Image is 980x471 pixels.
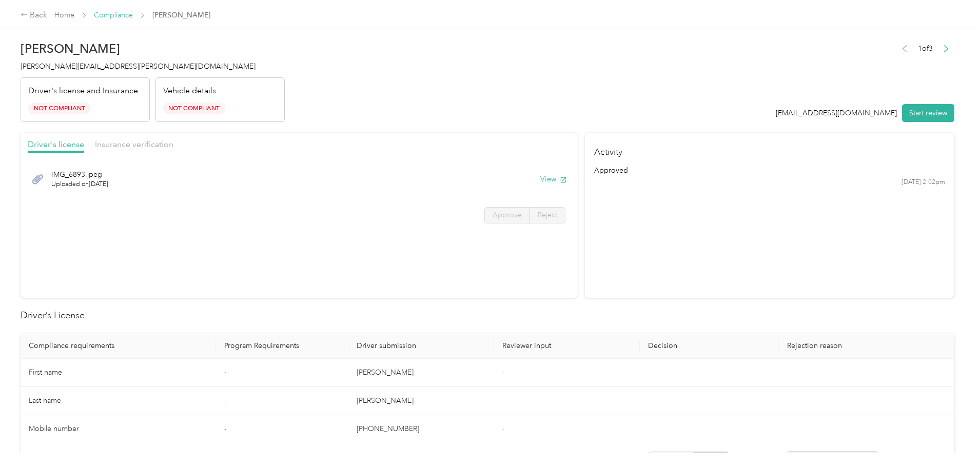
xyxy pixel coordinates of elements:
h2: Driver’s License [21,309,954,322]
span: Not Compliant [28,103,90,114]
span: Uploaded on [DATE] [51,180,108,189]
span: Last name [29,396,61,405]
span: Approve [493,211,522,219]
span: 1 of 3 [918,43,933,54]
span: - [502,368,504,377]
button: Start review [902,104,954,122]
span: - [502,424,504,433]
td: - [216,359,348,387]
span: Insurance verification [95,139,173,149]
div: Back [21,9,47,22]
span: Driver's license [28,139,84,149]
h4: Activity [585,133,954,165]
span: [PERSON_NAME] [152,10,210,21]
th: Decision [640,333,779,359]
time: [DATE] 2:02pm [901,178,945,187]
p: Driver's license and Insurance [28,85,138,97]
a: Home [54,11,74,19]
td: Last name [21,387,216,415]
td: Mobile number [21,415,216,443]
span: Reject [538,211,557,219]
span: [PERSON_NAME][EMAIL_ADDRESS][PERSON_NAME][DOMAIN_NAME] [21,62,256,71]
div: [EMAIL_ADDRESS][DOMAIN_NAME] [776,108,897,118]
th: Reviewer input [494,333,640,359]
span: IMG_6893.jpeg [51,169,108,180]
td: [PERSON_NAME] [348,359,494,387]
th: Driver submission [348,333,494,359]
p: Vehicle details [163,85,216,97]
td: - [216,415,348,443]
td: - [216,387,348,415]
th: Program Requirements [216,333,348,359]
iframe: Everlance-gr Chat Button Frame [923,414,980,471]
button: View [540,174,567,185]
span: Not Compliant [163,103,225,114]
span: - [502,396,504,405]
td: First name [21,359,216,387]
td: [PERSON_NAME] [348,387,494,415]
td: [PHONE_NUMBER] [348,415,494,443]
span: Mobile number [29,424,79,433]
h2: [PERSON_NAME] [21,42,285,56]
th: Compliance requirements [21,333,216,359]
a: Compliance [94,11,133,19]
span: First name [29,368,62,377]
div: approved [594,165,946,176]
th: Rejection reason [779,333,954,359]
